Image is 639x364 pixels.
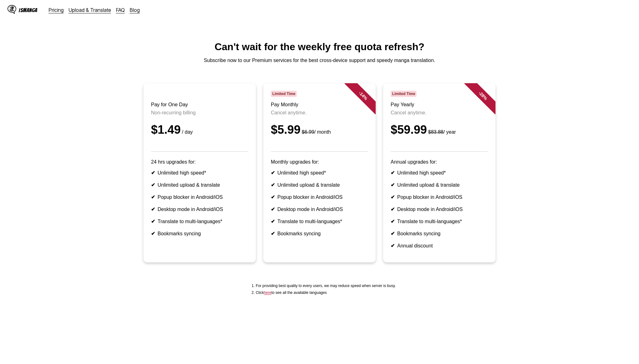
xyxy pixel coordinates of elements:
h1: Can't wait for the weekly free quota refresh? [5,41,634,53]
b: ✔ [271,170,275,175]
div: - 28 % [464,77,502,114]
b: ✔ [391,219,395,224]
li: Translate to multi-languages* [151,218,248,224]
b: ✔ [271,219,275,224]
a: Pricing [49,7,64,13]
a: Blog [130,7,140,13]
b: ✔ [391,231,395,236]
small: / month [300,129,331,135]
p: Cancel anytime. [391,110,488,116]
li: Translate to multi-languages* [271,218,368,224]
p: Cancel anytime. [271,110,368,116]
b: ✔ [271,231,275,236]
div: $1.49 [151,123,248,136]
li: Unlimited high speed* [391,170,488,176]
li: Bookmarks syncing [151,231,248,237]
li: Desktop mode in Android/iOS [391,206,488,212]
li: Desktop mode in Android/iOS [271,206,368,212]
li: Unlimited upload & translate [391,182,488,188]
a: Upload & Translate [69,7,111,13]
li: Unlimited upload & translate [271,182,368,188]
b: ✔ [391,194,395,200]
a: Available languages [264,290,271,295]
small: / day [181,129,193,135]
li: Bookmarks syncing [391,231,488,237]
b: ✔ [151,182,155,188]
li: Unlimited high speed* [151,170,248,176]
p: Subscribe now to our Premium services for the best cross-device support and speedy manga translat... [5,58,634,63]
li: Popup blocker in Android/iOS [391,194,488,200]
li: Desktop mode in Android/iOS [151,206,248,212]
p: Annual upgrades for: [391,159,488,165]
b: ✔ [391,243,395,248]
b: ✔ [271,194,275,200]
li: Click to see all the available languages [256,290,396,295]
b: ✔ [151,194,155,200]
b: ✔ [151,231,155,236]
b: ✔ [391,207,395,212]
li: For providing best quality to every users, we may reduce speed when server is busy. [256,284,396,288]
h3: Pay Monthly [271,102,368,108]
li: Unlimited upload & translate [151,182,248,188]
div: $5.99 [271,123,368,136]
div: IsManga [19,7,37,13]
li: Translate to multi-languages* [391,218,488,224]
b: ✔ [391,182,395,188]
b: ✔ [271,182,275,188]
b: ✔ [391,170,395,175]
s: $6.99 [302,129,314,135]
h3: Pay for One Day [151,102,248,108]
h3: Pay Yearly [391,102,488,108]
s: $83.88 [428,129,443,135]
span: Limited Time [391,91,417,97]
li: Bookmarks syncing [271,231,368,237]
b: ✔ [151,219,155,224]
div: - 14 % [344,77,382,114]
li: Annual discount [391,243,488,249]
a: FAQ [116,7,125,13]
img: IsManga Logo [7,5,16,14]
div: $59.99 [391,123,488,136]
p: 24 hrs upgrades for: [151,159,248,165]
b: ✔ [151,207,155,212]
li: Unlimited high speed* [271,170,368,176]
b: ✔ [271,207,275,212]
li: Popup blocker in Android/iOS [151,194,248,200]
p: Monthly upgrades for: [271,159,368,165]
li: Popup blocker in Android/iOS [271,194,368,200]
small: / year [427,129,456,135]
a: IsManga LogoIsManga [7,5,49,15]
b: ✔ [151,170,155,175]
p: Non-recurring billing [151,110,248,116]
span: Limited Time [271,91,297,97]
